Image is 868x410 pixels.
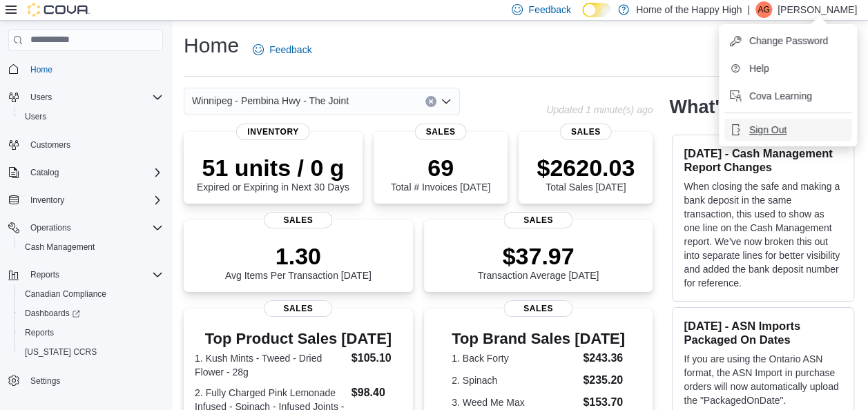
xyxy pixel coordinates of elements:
[669,96,771,118] h2: What's new
[749,34,828,48] span: Change Password
[684,179,842,290] p: When closing the safe and making a bank deposit in the same transaction, this used to show as one...
[351,384,402,401] dd: $98.40
[19,324,163,341] span: Reports
[14,237,168,257] button: Cash Management
[351,350,402,367] dd: $105.10
[583,350,625,367] dd: $243.36
[264,212,332,228] span: Sales
[747,1,750,18] p: |
[3,59,168,79] button: Home
[25,89,57,106] button: Users
[582,17,583,18] span: Dark Mode
[14,107,168,126] button: Users
[30,375,60,387] span: Settings
[236,124,310,140] span: Inventory
[749,61,769,75] span: Help
[25,266,65,283] button: Reports
[778,1,857,18] p: [PERSON_NAME]
[247,36,317,64] a: Feedback
[391,154,490,193] div: Total # Invoices [DATE]
[560,124,612,140] span: Sales
[25,373,66,389] a: Settings
[391,154,490,182] p: 69
[25,266,163,283] span: Reports
[755,1,772,18] div: Ajay Gond
[19,324,59,341] a: Reports
[504,300,572,317] span: Sales
[19,108,163,125] span: Users
[184,32,239,59] h1: Home
[19,286,112,302] a: Canadian Compliance
[684,352,842,407] p: If you are using the Ontario ASN format, the ASN Import in purchase orders will now automatically...
[25,371,163,389] span: Settings
[30,139,70,150] span: Customers
[14,342,168,362] button: [US_STATE] CCRS
[19,239,163,255] span: Cash Management
[25,192,70,208] button: Inventory
[452,351,577,365] dt: 1. Back Forty
[452,373,577,387] dt: 2. Spinach
[724,119,851,141] button: Sign Out
[3,218,168,237] button: Operations
[30,222,71,233] span: Operations
[269,43,311,57] span: Feedback
[25,164,163,181] span: Catalog
[3,265,168,284] button: Reports
[19,305,86,322] a: Dashboards
[25,219,163,236] span: Operations
[25,346,97,358] span: [US_STATE] CCRS
[528,3,570,17] span: Feedback
[19,344,163,360] span: Washington CCRS
[582,3,611,17] input: Dark Mode
[19,239,100,255] a: Cash Management
[25,327,54,338] span: Reports
[724,30,851,52] button: Change Password
[749,89,812,103] span: Cova Learning
[19,108,52,125] a: Users
[684,146,842,174] h3: [DATE] - Cash Management Report Changes
[25,111,46,122] span: Users
[636,1,742,18] p: Home of the Happy High
[25,308,80,319] span: Dashboards
[3,191,168,210] button: Inventory
[28,3,90,17] img: Cova
[504,212,572,228] span: Sales
[25,164,64,181] button: Catalog
[3,135,168,155] button: Customers
[195,351,346,379] dt: 1. Kush Mints - Tweed - Dried Flower - 28g
[452,396,577,409] dt: 3. Weed Me Max
[197,154,349,182] p: 51 units / 0 g
[25,289,106,300] span: Canadian Compliance
[30,64,52,75] span: Home
[264,300,332,317] span: Sales
[478,242,599,281] div: Transaction Average [DATE]
[546,104,653,115] p: Updated 1 minute(s) ago
[197,154,349,193] div: Expired or Expiring in Next 30 Days
[25,61,58,78] a: Home
[25,137,76,153] a: Customers
[225,242,372,270] p: 1.30
[415,124,467,140] span: Sales
[724,57,851,79] button: Help
[583,372,625,389] dd: $235.20
[25,89,163,106] span: Users
[684,319,842,346] h3: [DATE] - ASN Imports Packaged On Dates
[30,195,64,206] span: Inventory
[3,163,168,182] button: Catalog
[441,96,452,107] button: Open list of options
[724,85,851,107] button: Cova Learning
[30,92,52,103] span: Users
[225,242,372,281] div: Avg Items Per Transaction [DATE]
[19,305,163,322] span: Dashboards
[3,88,168,107] button: Users
[25,136,163,153] span: Customers
[425,96,436,107] button: Clear input
[537,154,635,193] div: Total Sales [DATE]
[30,167,59,178] span: Catalog
[25,192,163,208] span: Inventory
[30,269,59,280] span: Reports
[452,331,625,347] h3: Top Brand Sales [DATE]
[478,242,599,270] p: $37.97
[195,331,402,347] h3: Top Product Sales [DATE]
[749,123,787,137] span: Sign Out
